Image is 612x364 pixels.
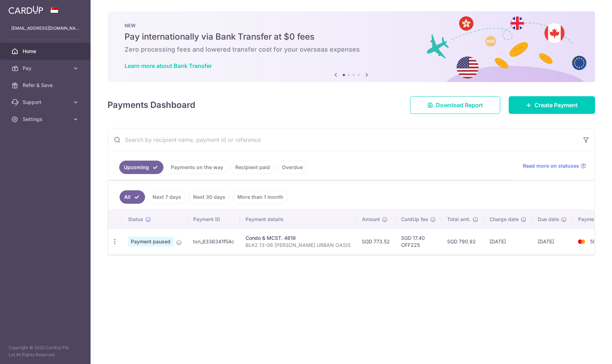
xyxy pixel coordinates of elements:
[538,216,559,223] span: Due date
[231,161,275,174] a: Recipient paid
[490,216,519,223] span: Charge date
[396,229,441,254] td: SGD 17.40 OFF225
[246,235,351,242] div: Condo & MCST. 4619
[575,237,589,246] img: Bank Card
[189,190,230,204] a: Next 30 days
[128,216,143,223] span: Status
[23,82,69,89] span: Refer & Save
[509,96,595,114] a: Create Payment
[233,190,288,204] a: More than 1 month
[11,25,79,32] p: [EMAIL_ADDRESS][DOMAIN_NAME]
[401,216,428,223] span: CardUp fee
[187,229,240,254] td: txn_8336341f54c
[23,65,69,72] span: Pay
[362,216,380,223] span: Amount
[23,99,69,106] span: Support
[166,161,228,174] a: Payments on the way
[125,45,578,54] h6: Zero processing fees and lowered transfer cost for your overseas expenses
[436,101,483,109] span: Download Report
[8,6,43,14] img: CardUp
[532,229,572,254] td: [DATE]
[240,210,356,229] th: Payment details
[356,229,396,254] td: SGD 773.52
[108,99,195,111] h4: Payments Dashboard
[23,116,69,123] span: Settings
[535,101,578,109] span: Create Payment
[410,96,500,114] a: Download Report
[125,31,578,42] h5: Pay internationally via Bank Transfer at $0 fees
[246,242,351,249] p: BLK2 13-06 [PERSON_NAME] URBAN OASIS
[125,23,578,28] p: NEW
[23,48,69,55] span: Home
[187,210,240,229] th: Payment ID
[119,161,163,174] a: Upcoming
[523,162,579,169] span: Read more on statuses
[447,216,470,223] span: Total amt.
[108,11,595,82] img: Bank transfer banner
[523,162,586,169] a: Read more on statuses
[484,229,532,254] td: [DATE]
[441,229,484,254] td: SGD 790.92
[128,237,173,247] span: Payment paused
[590,238,602,244] span: 5063
[108,128,578,151] input: Search by recipient name, payment id or reference
[277,161,307,174] a: Overdue
[120,190,145,204] a: All
[125,62,212,69] a: Learn more about Bank Transfer
[148,190,186,204] a: Next 7 days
